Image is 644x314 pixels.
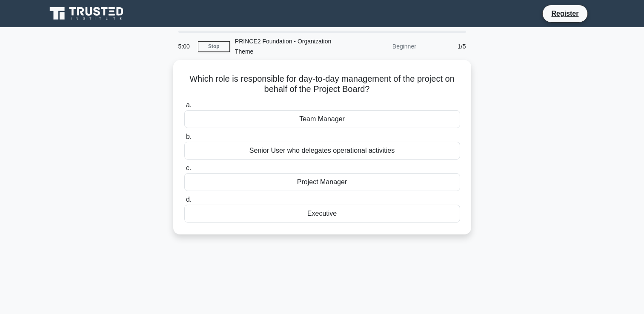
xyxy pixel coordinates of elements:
[198,41,230,52] a: Stop
[347,38,421,55] div: Beginner
[186,133,192,140] span: b.
[421,38,471,55] div: 1/5
[186,101,192,108] span: a.
[173,38,198,55] div: 5:00
[184,110,460,128] div: Team Manager
[186,164,191,171] span: c.
[183,74,461,95] h5: Which role is responsible for day-to-day management of the project on behalf of the Project Board?
[546,8,584,19] a: Register
[230,33,347,60] div: PRINCE2 Foundation - Organization Theme
[184,173,460,191] div: Project Manager
[186,196,192,203] span: d.
[184,205,460,223] div: Executive
[184,142,460,160] div: Senior User who delegates operational activities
